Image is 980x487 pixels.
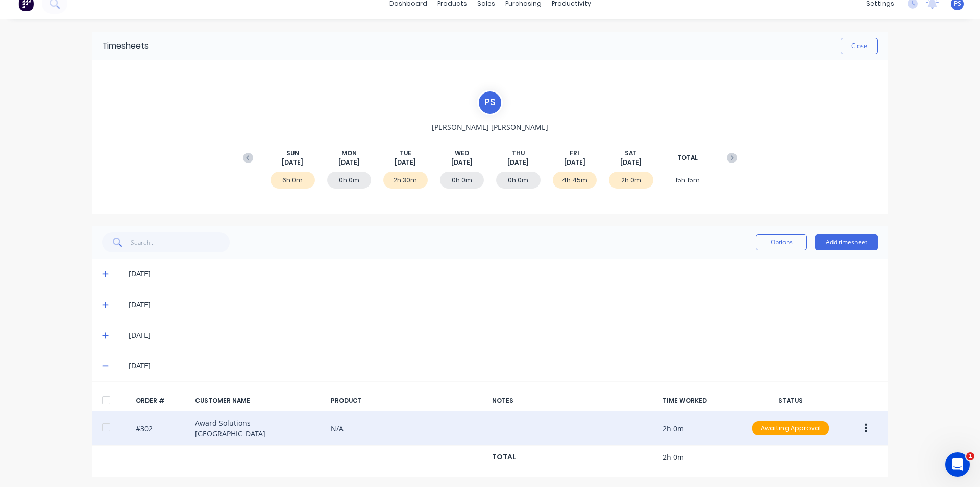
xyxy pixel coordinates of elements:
[129,299,878,310] div: [DATE]
[331,396,484,405] div: PRODUCT
[400,149,411,158] span: TUE
[195,396,323,405] div: CUSTOMER NAME
[327,172,372,189] div: 0h 0m
[507,158,529,167] span: [DATE]
[477,90,503,115] div: P S
[496,172,541,189] div: 0h 0m
[512,149,525,158] span: THU
[564,158,585,167] span: [DATE]
[451,158,473,167] span: [DATE]
[395,158,416,167] span: [DATE]
[129,268,878,280] div: [DATE]
[282,158,303,167] span: [DATE]
[432,122,548,132] span: [PERSON_NAME] [PERSON_NAME]
[492,396,654,405] div: NOTES
[553,172,597,189] div: 4h 45m
[815,234,878,250] button: Add timesheet
[286,149,299,158] span: SUN
[383,172,428,189] div: 2h 30m
[440,172,484,189] div: 0h 0m
[136,396,187,405] div: ORDER #
[663,396,739,405] div: TIME WORKED
[841,38,878,54] button: Close
[102,40,149,52] div: Timesheets
[620,158,642,167] span: [DATE]
[338,158,360,167] span: [DATE]
[945,452,970,477] iframe: Intercom live chat
[341,149,357,158] span: MON
[752,421,829,436] button: Awaiting Approval
[271,172,315,189] div: 6h 0m
[625,149,637,158] span: SAT
[666,172,710,189] div: 15h 15m
[677,153,698,163] span: TOTAL
[570,149,579,158] span: FRI
[747,396,834,405] div: STATUS
[609,172,653,189] div: 2h 0m
[129,330,878,341] div: [DATE]
[966,452,974,460] span: 1
[756,234,807,250] button: Options
[131,232,230,252] input: Search...
[455,149,469,158] span: WED
[129,360,878,372] div: [DATE]
[752,421,829,435] div: Awaiting Approval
